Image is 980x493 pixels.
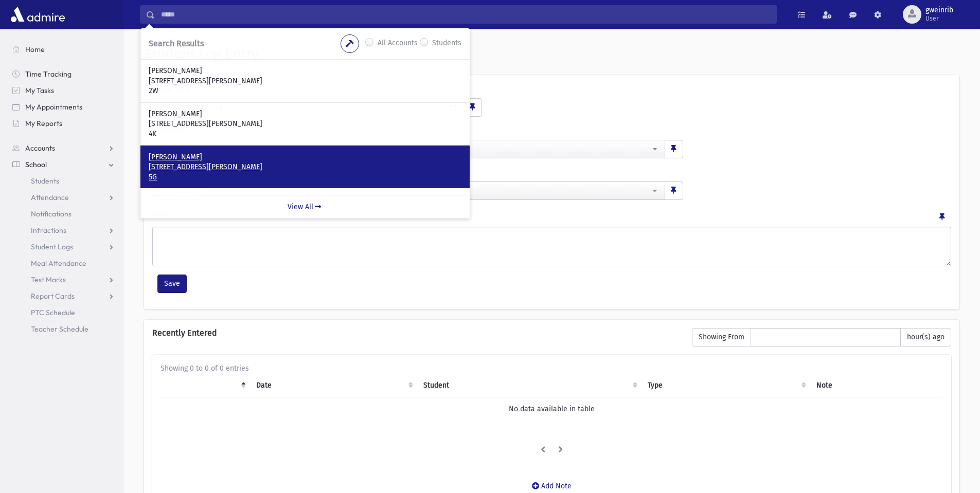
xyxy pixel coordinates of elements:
[31,209,72,218] span: Notifications
[4,115,123,132] a: My Reports
[149,172,461,182] p: 5G
[25,45,45,54] span: Home
[31,308,75,317] span: PTC Schedule
[4,206,123,222] a: Notifications
[925,6,953,14] span: gweinrib
[31,193,69,202] span: Attendance
[149,152,461,162] p: [PERSON_NAME]
[149,76,461,86] p: [STREET_ADDRESS][PERSON_NAME]
[25,69,72,79] span: Time Tracking
[31,291,75,301] span: Report Cards
[4,222,123,239] a: Infractions
[8,4,67,25] img: AdmirePro
[149,66,461,76] p: [PERSON_NAME]
[4,140,123,156] a: Accounts
[642,374,810,397] th: Type: activate to sort column ascending
[810,374,943,397] th: Note
[900,328,951,346] span: hour(s) ago
[4,173,123,189] a: Students
[25,86,54,95] span: My Tasks
[140,195,470,218] a: View All
[4,255,123,271] a: Meal Attendance
[157,275,187,293] button: Save
[417,374,642,397] th: Student: activate to sort column ascending
[250,374,417,397] th: Date: activate to sort column ascending
[25,143,55,153] span: Accounts
[4,41,123,58] a: Home
[31,176,59,186] span: Students
[149,162,461,172] p: [STREET_ADDRESS][PERSON_NAME]
[149,86,461,96] p: 2W
[25,119,62,128] span: My Reports
[4,82,123,99] a: My Tasks
[149,109,461,119] p: [PERSON_NAME]
[149,66,461,96] a: [PERSON_NAME] [STREET_ADDRESS][PERSON_NAME] 2W
[4,189,123,206] a: Attendance
[4,156,123,173] a: School
[4,99,123,115] a: My Appointments
[149,109,461,139] a: [PERSON_NAME] [STREET_ADDRESS][PERSON_NAME] 4K
[4,66,123,82] a: Time Tracking
[31,259,86,268] span: Meal Attendance
[152,328,682,338] h6: Recently Entered
[31,275,66,284] span: Test Marks
[161,397,943,421] td: No data available in table
[378,38,418,50] label: All Accounts
[4,239,123,255] a: Student Logs
[149,129,461,139] p: 4K
[4,304,123,321] a: PTC Schedule
[149,119,461,129] p: [STREET_ADDRESS][PERSON_NAME]
[149,152,461,182] a: [PERSON_NAME] [STREET_ADDRESS][PERSON_NAME] 5G
[4,271,123,288] a: Test Marks
[925,14,953,23] span: User
[25,102,82,112] span: My Appointments
[31,226,66,235] span: Infractions
[692,328,751,346] span: Showing From
[31,242,73,251] span: Student Logs
[25,160,47,169] span: School
[31,324,88,334] span: Teacher Schedule
[149,39,204,48] span: Search Results
[161,363,943,374] div: Showing 0 to 0 of 0 entries
[155,5,776,24] input: Search
[4,288,123,304] a: Report Cards
[4,321,123,337] a: Teacher Schedule
[432,38,461,50] label: Students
